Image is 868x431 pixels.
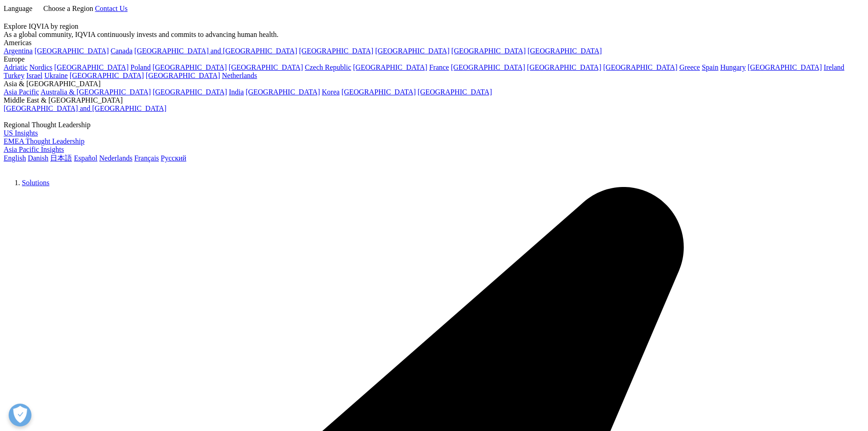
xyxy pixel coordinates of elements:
div: Asia & [GEOGRAPHIC_DATA] [4,80,864,88]
a: France [429,63,449,71]
a: Asia Pacific Insights [4,145,64,153]
a: Contact Us [95,5,128,12]
a: [GEOGRAPHIC_DATA] and [GEOGRAPHIC_DATA] [134,47,297,55]
a: [GEOGRAPHIC_DATA] [54,63,128,71]
a: [GEOGRAPHIC_DATA] [353,63,427,71]
a: [GEOGRAPHIC_DATA] [229,63,303,71]
a: English [4,154,26,162]
a: Nordics [29,63,52,71]
a: [GEOGRAPHIC_DATA] [528,47,602,55]
div: Explore IQVIA by region [4,22,864,31]
a: Netherlands [222,72,257,79]
a: Australia & [GEOGRAPHIC_DATA] [41,88,151,96]
a: [GEOGRAPHIC_DATA] [748,63,822,71]
a: Greece [679,63,700,71]
a: Русский [161,154,186,162]
a: Français [134,154,159,162]
a: Korea [322,88,339,96]
a: Ireland [824,63,844,71]
a: [GEOGRAPHIC_DATA] [146,72,220,79]
a: Hungary [720,63,746,71]
a: Argentina [4,47,33,55]
a: Español [74,154,98,162]
a: Solutions [22,179,49,187]
a: [GEOGRAPHIC_DATA] [375,47,449,55]
a: Czech Republic [305,63,351,71]
div: Europe [4,55,864,63]
a: [GEOGRAPHIC_DATA] [451,63,525,71]
a: [GEOGRAPHIC_DATA] [70,72,144,79]
a: [GEOGRAPHIC_DATA] [341,88,416,96]
a: Spain [702,63,718,71]
a: Nederlands [99,154,133,162]
a: 日本語 [50,154,72,162]
a: EMEA Thought Leadership [4,137,84,145]
a: Ukraine [44,72,68,79]
div: Regional Thought Leadership [4,121,864,129]
div: Americas [4,39,864,47]
a: [GEOGRAPHIC_DATA] and [GEOGRAPHIC_DATA] [4,104,166,112]
a: [GEOGRAPHIC_DATA] [299,47,373,55]
a: India [229,88,244,96]
a: [GEOGRAPHIC_DATA] [35,47,109,55]
a: [GEOGRAPHIC_DATA] [452,47,526,55]
a: Adriatic [4,63,27,71]
a: Asia Pacific [4,88,39,96]
span: Choose a Region [43,5,93,12]
a: Danish [28,154,48,162]
a: Canada [111,47,133,55]
a: US Insights [4,129,38,137]
a: [GEOGRAPHIC_DATA] [153,88,227,96]
a: [GEOGRAPHIC_DATA] [603,63,678,71]
div: Middle East & [GEOGRAPHIC_DATA] [4,96,864,104]
button: Otwórz Preferencje [9,404,31,426]
a: [GEOGRAPHIC_DATA] [418,88,492,96]
a: [GEOGRAPHIC_DATA] [153,63,227,71]
span: Language [4,5,32,12]
a: Turkey [4,72,25,79]
a: Poland [130,63,150,71]
a: Israel [26,72,43,79]
div: As a global community, IQVIA continuously invests and commits to advancing human health. [4,31,864,39]
a: [GEOGRAPHIC_DATA] [527,63,601,71]
a: [GEOGRAPHIC_DATA] [246,88,320,96]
